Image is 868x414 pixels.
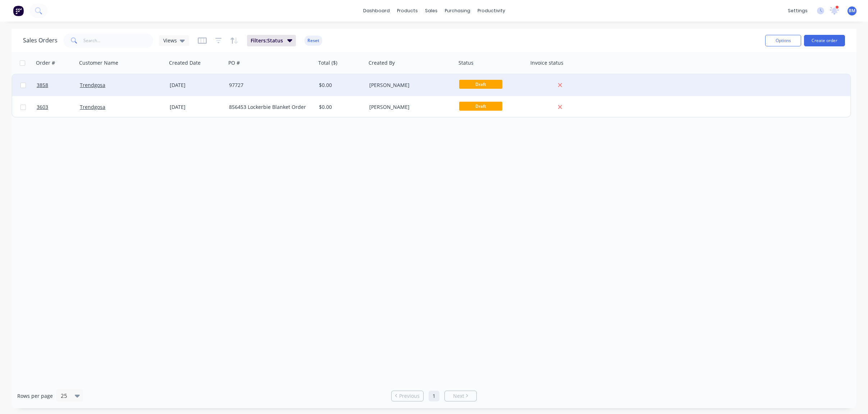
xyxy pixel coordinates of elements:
[79,59,118,66] div: Customer Name
[305,36,322,46] button: Reset
[441,5,474,16] div: purchasing
[530,59,563,66] div: Invoice status
[37,74,80,96] a: 3858
[445,392,476,400] a: Next page
[399,392,420,400] span: Previous
[36,59,55,66] div: Order #
[369,59,395,66] div: Created By
[13,5,24,16] img: Factory
[318,59,337,66] div: Total ($)
[765,35,801,46] button: Options
[17,392,53,400] span: Rows per page
[369,82,449,89] div: [PERSON_NAME]
[459,102,502,111] span: Draft
[23,37,58,44] h1: Sales Orders
[170,103,223,111] div: [DATE]
[229,82,309,89] div: 97727
[319,103,361,111] div: $0.00
[804,35,845,46] button: Create order
[393,5,421,16] div: products
[849,8,855,14] span: BM
[369,103,449,111] div: [PERSON_NAME]
[453,392,464,400] span: Next
[247,35,296,46] button: Filters:Status
[784,5,811,16] div: settings
[251,37,283,44] span: Filters: Status
[474,5,509,16] div: productivity
[170,82,223,89] div: [DATE]
[80,82,105,88] a: Trendgosa
[360,5,393,16] a: dashboard
[458,59,474,66] div: Status
[388,391,480,401] ul: Pagination
[83,33,154,48] input: Search...
[421,5,441,16] div: sales
[169,59,201,66] div: Created Date
[37,96,80,118] a: 3603
[319,82,361,89] div: $0.00
[229,103,309,111] div: 856453 Lockerbie Blanket Order
[429,391,439,401] a: Page 1 is your current page
[392,392,423,400] a: Previous page
[163,37,177,44] span: Views
[228,59,240,66] div: PO #
[37,82,48,89] span: 3858
[459,80,502,89] span: Draft
[37,103,48,111] span: 3603
[80,103,105,110] a: Trendgosa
